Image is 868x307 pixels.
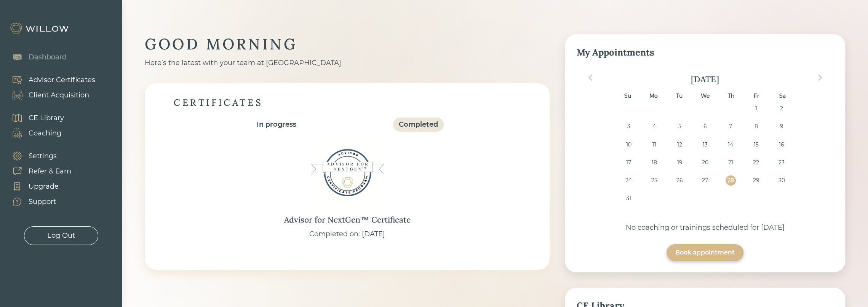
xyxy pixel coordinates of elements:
a: Settings [4,148,71,164]
div: month 2025-08 [579,103,831,211]
div: Refer & Earn [29,166,71,177]
div: Choose Saturday, August 30th, 2025 [776,175,786,186]
div: Coaching [29,128,61,138]
div: Choose Sunday, August 31st, 2025 [623,193,634,204]
div: Choose Tuesday, August 26th, 2025 [675,175,685,186]
div: Choose Wednesday, August 20th, 2025 [700,157,710,168]
button: Previous Month [584,72,596,84]
a: Coaching [4,126,64,141]
div: Choose Friday, August 1st, 2025 [751,103,761,114]
div: Book appointment [675,248,735,257]
div: Choose Thursday, August 28th, 2025 [726,175,736,186]
div: Choose Tuesday, August 19th, 2025 [675,157,685,168]
div: Choose Saturday, August 16th, 2025 [776,140,786,150]
div: Choose Sunday, August 10th, 2025 [623,140,634,150]
div: Fr [751,91,762,101]
a: Advisor Certificates [4,72,95,87]
div: In progress [257,119,296,130]
div: Choose Saturday, August 2nd, 2025 [776,103,786,114]
div: Advisor Certificates [29,75,95,85]
div: Choose Monday, August 11th, 2025 [649,140,659,150]
div: Upgrade [29,181,59,192]
div: Settings [29,151,57,161]
div: Th [726,91,736,101]
div: Dashboard [29,52,67,62]
a: CE Library [4,110,64,126]
div: [DATE] [576,74,834,84]
div: Choose Sunday, August 17th, 2025 [623,157,634,168]
div: CERTIFICATES [174,97,263,108]
a: Client Acquisition [4,87,95,103]
img: Advisor for NextGen™ Certificate Badge [309,135,385,211]
div: Choose Thursday, August 21st, 2025 [726,157,736,168]
div: Completed on: [DATE] [309,229,385,239]
div: Choose Friday, August 29th, 2025 [751,175,761,186]
div: Choose Friday, August 8th, 2025 [751,121,761,132]
div: Log Out [47,231,75,241]
div: Client Acquisition [29,90,89,100]
div: CE Library [29,113,64,123]
div: Choose Thursday, August 14th, 2025 [726,140,736,150]
div: Support [29,197,56,207]
div: My Appointments [576,46,834,59]
div: Choose Tuesday, August 5th, 2025 [675,121,685,132]
a: Dashboard [4,49,67,65]
div: GOOD MORNING [145,34,550,54]
div: Choose Thursday, August 7th, 2025 [726,121,736,132]
div: Choose Friday, August 22nd, 2025 [751,157,761,168]
a: Upgrade [4,179,71,194]
div: Choose Saturday, August 9th, 2025 [776,121,786,132]
div: Completed [399,119,438,130]
div: Choose Sunday, August 3rd, 2025 [623,121,634,132]
div: Choose Wednesday, August 6th, 2025 [700,121,710,132]
div: Su [622,91,633,101]
div: Mo [648,91,659,101]
div: Choose Sunday, August 24th, 2025 [623,175,634,186]
div: Choose Wednesday, August 13th, 2025 [700,140,710,150]
div: Choose Saturday, August 23rd, 2025 [776,157,786,168]
div: Choose Wednesday, August 27th, 2025 [700,175,710,186]
div: No coaching or trainings scheduled for [DATE] [576,223,834,233]
div: Sa [777,91,788,101]
div: Choose Monday, August 4th, 2025 [649,121,659,132]
div: Choose Friday, August 15th, 2025 [751,140,761,150]
div: We [700,91,710,101]
div: Choose Tuesday, August 12th, 2025 [675,140,685,150]
div: Advisor for NextGen™ Certificate [284,214,411,226]
img: Willow [10,22,70,35]
div: Choose Monday, August 25th, 2025 [649,175,659,186]
a: Refer & Earn [4,164,71,179]
button: Next Month [814,72,826,84]
div: Choose Monday, August 18th, 2025 [649,157,659,168]
div: Tu [674,91,684,101]
div: Here’s the latest with your team at [GEOGRAPHIC_DATA] [145,58,550,68]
